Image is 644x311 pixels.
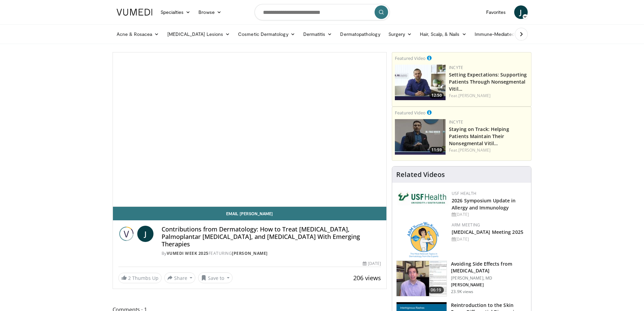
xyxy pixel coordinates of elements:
[396,171,445,179] h4: Related Videos
[117,9,152,16] img: VuMedi Logo
[416,27,470,41] a: Hair, Scalp, & Nails
[458,93,491,98] a: [PERSON_NAME]
[353,274,381,282] span: 206 views
[398,191,448,205] img: 6ba8804a-8538-4002-95e7-a8f8012d4a11.png.150x105_q85_autocrop_double_scale_upscale_version-0.2.jpg
[451,289,473,294] p: 23.9K views
[162,226,381,248] h4: Contributions from Dermatology: How to Treat [MEDICAL_DATA], Palmoplantar [MEDICAL_DATA], and [ME...
[395,55,426,61] small: Featured Video
[429,147,444,153] span: 11:59
[452,197,516,211] a: 2026 Symposium Update in Allergy and Immunology
[449,119,463,125] a: Incyte
[118,226,135,242] img: Vumedi Week 2025
[395,65,446,100] img: 98b3b5a8-6d6d-4e32-b979-fd4084b2b3f2.png.150x105_q85_crop-smart_upscale.jpg
[232,250,268,256] a: [PERSON_NAME]
[128,275,131,281] span: 2
[157,5,195,19] a: Specialties
[137,226,153,242] a: J
[449,65,463,70] a: Incyte
[164,272,196,283] button: Share
[198,272,233,283] button: Save to
[452,229,523,235] a: [MEDICAL_DATA] Meeting 2025
[514,5,528,19] a: J
[471,27,525,41] a: Immune-Mediated
[397,261,447,296] img: 6f9900f7-f6e7-4fd7-bcbb-2a1dc7b7d476.150x105_q85_crop-smart_upscale.jpg
[451,282,527,288] p: [PERSON_NAME]
[113,207,387,220] a: Email [PERSON_NAME]
[113,52,387,207] video-js: Video Player
[336,27,384,41] a: Dermatopathology
[255,4,390,20] input: Search topics, interventions
[363,261,381,267] div: [DATE]
[449,93,528,99] div: Feat.
[449,147,528,153] div: Feat.
[407,222,439,258] img: 89a28c6a-718a-466f-b4d1-7c1f06d8483b.png.150x105_q85_autocrop_double_scale_upscale_version-0.2.png
[458,147,491,153] a: [PERSON_NAME]
[113,27,163,41] a: Acne & Rosacea
[395,119,446,155] a: 11:59
[452,212,526,218] div: [DATE]
[162,250,381,257] div: By FEATURING
[449,126,509,147] a: Staying on Track: Helping Patients Maintain Their Nonsegmental Vitil…
[451,261,527,274] h3: Avoiding Side Effects from [MEDICAL_DATA]
[396,261,527,296] a: 06:19 Avoiding Side Effects from [MEDICAL_DATA] [PERSON_NAME], MD [PERSON_NAME] 23.9K views
[395,110,426,116] small: Featured Video
[118,273,162,283] a: 2 Thumbs Up
[167,250,209,256] a: Vumedi Week 2025
[194,5,225,19] a: Browse
[429,92,444,98] span: 12:50
[449,71,527,92] a: Setting Expectations: Supporting Patients Through Nonsegmental Vitil…
[452,222,480,228] a: ARM Meeting
[451,275,527,281] p: [PERSON_NAME], MD
[299,27,336,41] a: Dermatitis
[395,65,446,100] a: 12:50
[384,27,416,41] a: Surgery
[452,191,476,196] a: USF Health
[452,236,526,242] div: [DATE]
[428,287,444,293] span: 06:19
[395,119,446,155] img: fe0751a3-754b-4fa7-bfe3-852521745b57.png.150x105_q85_crop-smart_upscale.jpg
[482,5,510,19] a: Favorites
[163,27,234,41] a: [MEDICAL_DATA] Lesions
[234,27,299,41] a: Cosmetic Dermatology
